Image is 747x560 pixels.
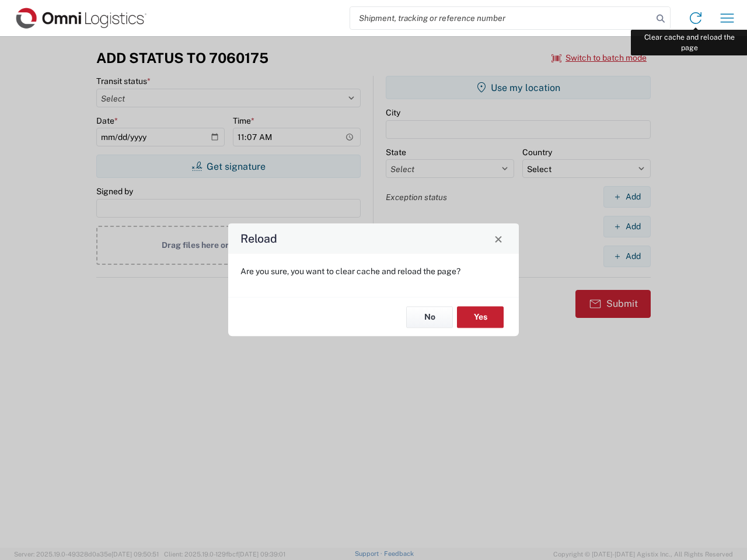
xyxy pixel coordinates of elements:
button: No [406,306,453,328]
input: Shipment, tracking or reference number [350,7,652,29]
h4: Reload [240,230,277,247]
button: Yes [457,306,504,328]
button: Close [490,230,507,247]
p: Are you sure, you want to clear cache and reload the page? [240,266,507,276]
